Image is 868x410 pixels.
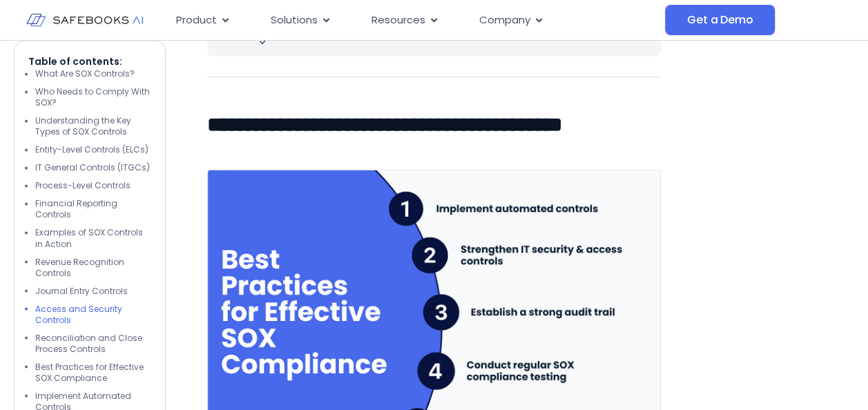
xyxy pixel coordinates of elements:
[35,116,151,138] li: Understanding the Key Types of SOX Controls
[665,5,775,35] a: Get a Demo
[35,181,151,192] li: Process-Level Controls
[271,12,318,28] span: Solutions
[687,13,753,27] span: Get a Demo
[35,69,151,80] li: What Are SOX Controls?
[35,333,151,355] li: Reconciliation and Close Process Controls
[35,286,151,297] li: Journal Entry Controls
[35,304,151,326] li: Access and Security Controls
[165,7,665,34] div: Menu Toggle
[35,145,151,156] li: Entity-Level Controls (ELCs)
[35,228,151,250] li: Examples of SOX Controls in Action
[165,7,665,34] nav: Menu
[35,199,151,221] li: Financial Reporting Controls
[35,163,151,174] li: IT General Controls (ITGCs)
[28,55,151,69] p: Table of contents:
[35,362,151,384] li: Best Practices for Effective SOX Compliance
[35,87,151,109] li: Who Needs to Comply With SOX?
[372,12,425,28] span: Resources
[176,12,217,28] span: Product
[479,12,530,28] span: Company
[35,257,151,279] li: Revenue Recognition Controls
